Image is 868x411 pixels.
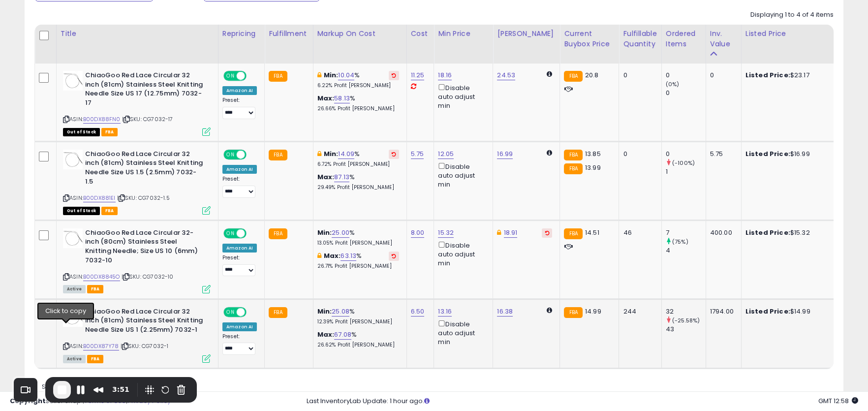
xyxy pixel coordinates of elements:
strong: Copyright [10,396,46,406]
span: 14.51 [585,228,599,237]
div: Amazon AI [222,322,257,331]
div: 4 [666,246,706,255]
div: 400.00 [710,228,734,237]
a: B00DX8845O [83,273,120,281]
a: 25.00 [332,228,349,238]
div: % [317,94,399,112]
span: FBA [87,285,104,293]
div: 46 [623,228,653,237]
small: FBA [269,307,287,318]
p: 6.22% Profit [PERSON_NAME] [317,82,399,89]
p: 26.62% Profit [PERSON_NAME] [317,342,399,348]
b: Max: [317,330,335,339]
div: Disable auto adjust min [438,82,485,110]
div: ASIN: [63,71,211,135]
span: | SKU: CG7032-1.5 [117,194,170,202]
div: Disable auto adjust min [438,240,485,268]
div: Ordered Items [666,29,702,49]
span: All listings currently available for purchase on Amazon [63,355,86,363]
div: 5.75 [710,150,734,158]
a: 18.16 [438,70,452,80]
div: Min Price [438,29,489,39]
a: 24.53 [497,70,515,80]
div: Markup on Cost [317,29,403,39]
b: Min: [317,228,332,237]
img: 31WEzRsFQ6L._SL40_.jpg [63,307,83,327]
b: Listed Price: [745,149,790,158]
span: All listings currently available for purchase on Amazon [63,285,86,293]
b: Max: [317,94,335,103]
img: 31WEzRsFQ6L._SL40_.jpg [63,150,83,169]
a: 87.13 [334,172,349,182]
b: Max: [317,172,335,182]
p: 12.39% Profit [PERSON_NAME] [317,318,399,325]
div: $23.17 [745,71,827,80]
small: (-25.58%) [672,316,700,324]
span: ON [224,308,237,316]
a: 12.05 [438,149,454,159]
div: % [317,307,399,325]
a: 11.25 [411,70,425,80]
img: 31WEzRsFQ6L._SL40_.jpg [63,71,83,91]
span: ON [224,229,237,237]
a: 67.08 [334,330,351,340]
div: 1 [666,167,706,176]
div: 0 [623,71,653,80]
a: 63.13 [341,251,356,261]
a: B00DX87Y78 [83,342,119,350]
div: Disable auto adjust min [438,161,485,189]
div: Title [61,29,214,39]
span: FBA [101,128,118,136]
span: All listings that are currently out of stock and unavailable for purchase on Amazon [63,207,100,215]
span: | SKU: CG7032-10 [122,273,174,281]
b: ChiaoGoo Red Lace Circular 32-inch (80cm) Stainless Steel Knitting Needle; Size US 10 (6mm) 7032-10 [85,228,205,267]
div: Preset: [222,254,257,276]
div: Amazon AI [222,86,257,95]
div: Preset: [222,97,257,119]
a: B00DX88FN0 [83,115,121,124]
a: 8.00 [411,228,425,238]
b: Listed Price: [745,70,790,80]
a: 25.08 [332,307,349,316]
span: OFF [245,229,261,237]
span: 13.99 [585,163,601,172]
b: Min: [317,307,332,316]
small: FBA [564,150,582,160]
span: OFF [245,150,261,158]
span: | SKU: CG7032-1 [121,342,169,350]
a: 10.04 [338,70,354,80]
div: Fulfillment [269,29,309,39]
a: 16.38 [497,307,513,316]
span: FBA [87,355,104,363]
div: Amazon AI [222,244,257,253]
div: 0 [666,150,706,158]
div: Amazon AI [222,165,257,174]
b: Listed Price: [745,228,790,237]
div: $15.32 [745,228,827,237]
div: 7 [666,228,706,237]
div: Preset: [222,333,257,355]
div: Current Buybox Price [564,29,615,49]
span: OFF [245,308,261,316]
th: The percentage added to the cost of goods (COGS) that forms the calculator for Min & Max prices. [313,25,406,63]
a: 16.99 [497,149,513,159]
b: Min: [324,70,339,80]
div: % [317,228,399,247]
div: % [317,150,399,168]
div: $16.99 [745,150,827,158]
span: | SKU: CG7032-17 [122,115,173,123]
small: FBA [269,71,287,82]
div: Last InventoryLab Update: 1 hour ago. [307,397,858,406]
div: % [317,330,399,348]
div: Fulfillable Quantity [623,29,657,49]
span: ON [224,150,237,158]
div: 0 [623,150,653,158]
div: Displaying 1 to 4 of 4 items [750,10,834,20]
div: % [317,173,399,191]
b: Min: [324,149,339,158]
p: 13.05% Profit [PERSON_NAME] [317,240,399,247]
b: Listed Price: [745,307,790,316]
b: Max: [324,251,341,260]
small: FBA [564,71,582,82]
b: ChiaoGoo Red Lace Circular 32 inch (81cm) Stainless Steel Knitting Needle Size US 17 (12.75mm) 70... [85,71,205,110]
